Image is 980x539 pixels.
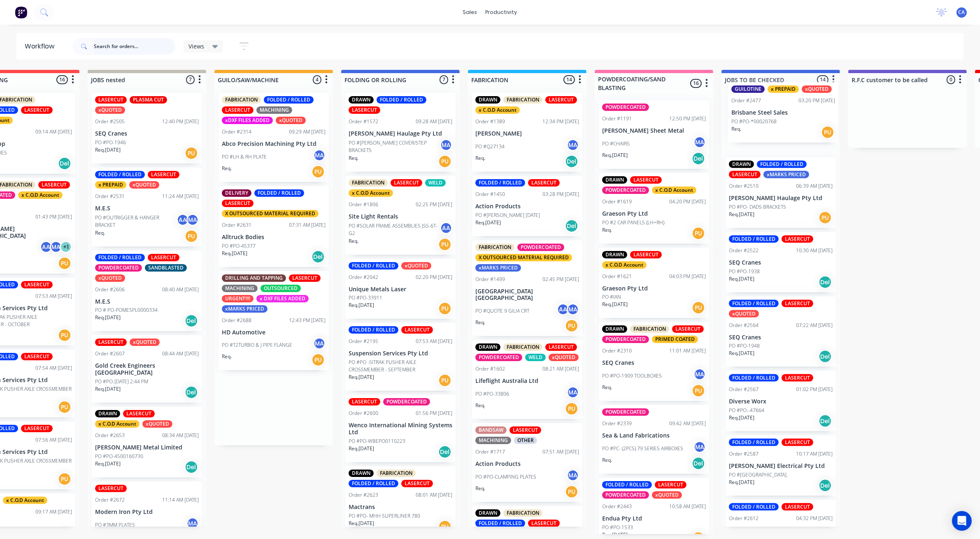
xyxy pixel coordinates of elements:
span: CA [959,9,965,16]
div: sales [459,6,482,18]
div: Open Intercom Messenger [952,511,972,531]
div: Workflow [25,41,58,51]
img: Factory [15,6,27,18]
span: Views [189,42,204,51]
input: Search for orders... [94,38,175,55]
div: productivity [482,6,521,18]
